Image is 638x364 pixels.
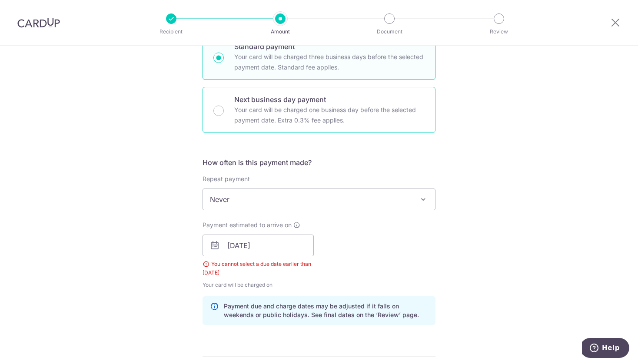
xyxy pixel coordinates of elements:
[203,157,435,168] h5: How often is this payment made?
[203,221,292,229] span: Payment estimated to arrive on
[582,338,629,360] iframe: Opens a widget where you can find more information
[17,17,60,28] img: CardUp
[203,235,314,256] input: DD / MM / YYYY
[203,260,314,277] div: You cannot select a due date earlier than [DATE]
[139,27,203,36] p: Recipient
[357,27,422,36] p: Document
[203,189,435,210] span: Never
[203,189,435,210] span: Never
[234,105,425,126] p: Your card will be charged one business day before the selected payment date. Extra 0.3% fee applies.
[234,52,425,73] p: Your card will be charged three business days before the selected payment date. Standard fee appl...
[234,41,425,52] p: Standard payment
[203,175,250,183] label: Repeat payment
[203,281,314,289] span: Your card will be charged on
[224,302,428,319] p: Payment due and charge dates may be adjusted if it falls on weekends or public holidays. See fina...
[248,27,312,36] p: Amount
[234,94,425,105] p: Next business day payment
[467,27,531,36] p: Review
